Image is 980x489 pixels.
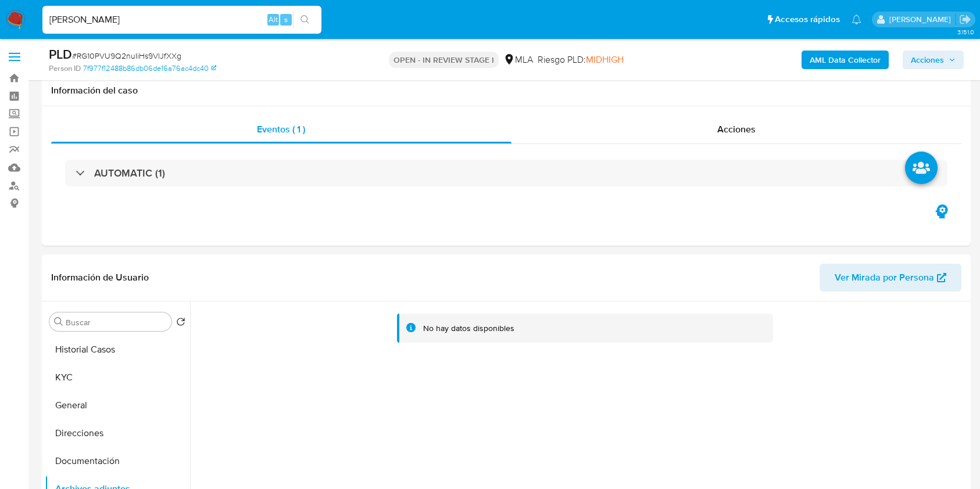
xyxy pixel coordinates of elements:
[65,160,947,186] div: AUTOMATIC (1)
[269,14,278,25] span: Alt
[83,63,216,74] a: 7f977f12488b86db06de16a76ac4dc40
[176,317,185,330] button: Volver al orden por defecto
[72,50,181,62] span: # RG10PVU9Q2nuIiHs9VlJfXXg
[852,15,861,24] a: Notificaciones
[503,53,533,66] div: MLA
[49,63,81,74] b: Person ID
[284,14,288,25] span: s
[717,123,756,136] span: Acciones
[903,51,964,69] button: Acciones
[835,264,934,292] span: Ver Mirada por Persona
[42,12,321,27] input: Buscar usuario o caso...
[820,264,961,292] button: Ver Mirada por Persona
[66,317,167,328] input: Buscar
[810,51,881,69] b: AML Data Collector
[889,14,955,25] p: julieta.rodriguez@mercadolibre.com
[49,45,72,63] b: PLD
[538,53,624,66] span: Riesgo PLD:
[45,447,190,475] button: Documentación
[802,51,889,69] button: AML Data Collector
[775,13,840,26] span: Accesos rápidos
[586,53,624,66] span: MIDHIGH
[257,123,305,136] span: Eventos ( 1 )
[911,51,944,69] span: Acciones
[45,419,190,447] button: Direcciones
[389,52,499,68] p: OPEN - IN REVIEW STAGE I
[51,272,149,283] h1: Información de Usuario
[45,364,190,391] button: KYC
[54,317,63,326] button: Buscar
[45,336,190,364] button: Historial Casos
[51,85,961,96] h1: Información del caso
[293,12,317,28] button: search-icon
[959,13,971,26] a: Salir
[94,167,165,179] h3: AUTOMATIC (1)
[45,391,190,419] button: General
[423,323,514,334] div: No hay datos disponibles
